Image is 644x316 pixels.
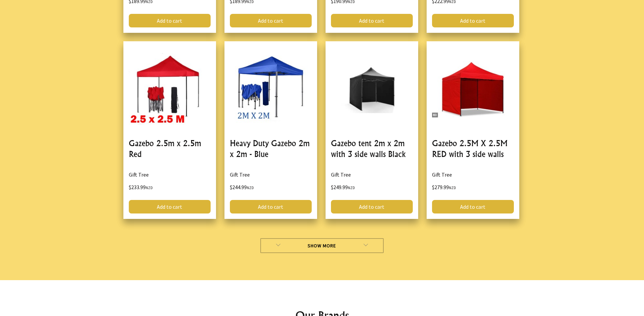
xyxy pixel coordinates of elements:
[230,14,312,27] a: Add to cart
[331,200,413,213] a: Add to cart
[432,14,514,27] a: Add to cart
[129,200,211,213] a: Add to cart
[230,200,312,213] a: Add to cart
[260,238,384,253] a: Show More
[129,14,211,27] a: Add to cart
[432,200,514,213] a: Add to cart
[331,14,413,27] a: Add to cart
